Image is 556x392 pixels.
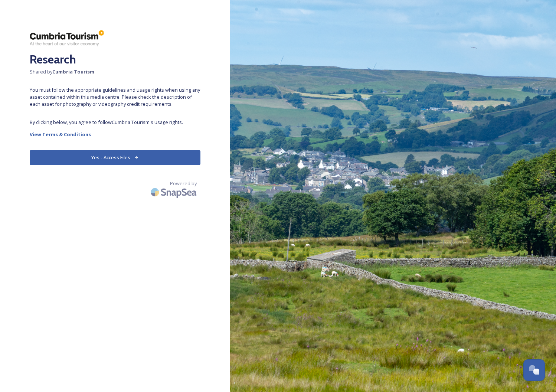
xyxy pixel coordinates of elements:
strong: Cumbria Tourism [52,68,94,75]
span: You must follow the appropriate guidelines and usage rights when using any asset contained within... [30,86,200,108]
button: Open Chat [523,359,545,381]
h2: Research [30,50,200,68]
img: SnapSea Logo [148,183,200,201]
img: ct_logo.png [30,30,104,47]
span: By clicking below, you agree to follow Cumbria Tourism 's usage rights. [30,119,200,126]
span: Shared by [30,68,200,75]
a: View Terms & Conditions [30,130,200,139]
button: Yes - Access Files [30,150,200,165]
strong: View Terms & Conditions [30,131,91,138]
span: Powered by [170,180,197,187]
